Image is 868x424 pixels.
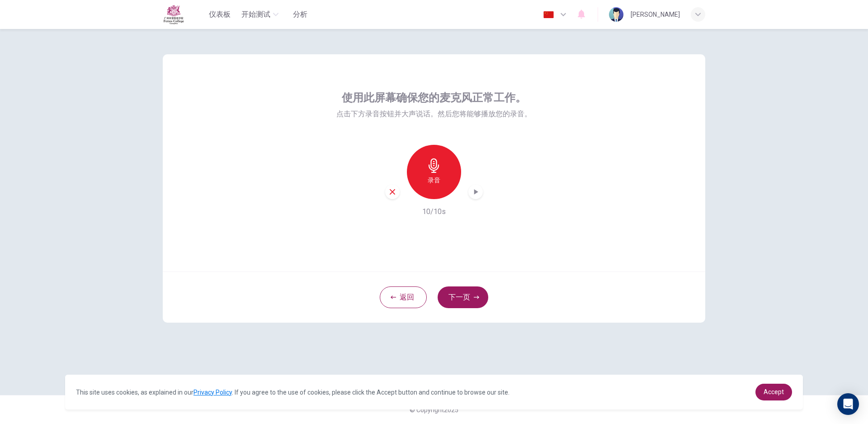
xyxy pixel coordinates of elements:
[342,91,526,105] span: 使用此屏幕确保您的麦克风正常工作。
[755,384,792,400] a: dismiss cookie message
[286,6,315,23] button: 分析
[241,9,270,20] span: 开始测试
[428,175,440,186] h6: 录音
[609,7,623,22] img: Profile picture
[422,206,446,217] h6: 10/10s
[438,286,488,308] button: 下一页
[65,375,803,410] div: cookieconsent
[631,9,680,20] div: [PERSON_NAME]
[209,9,231,20] span: 仪表板
[764,388,784,395] span: Accept
[336,109,532,119] span: 点击下方录音按钮并大声说话。然后您将能够播放您的录音。
[193,389,232,396] a: Privacy Policy
[163,5,205,24] a: Fettes logo
[293,9,307,20] span: 分析
[543,11,554,18] img: zh
[410,406,458,414] span: © Copyright 2025
[205,6,234,23] button: 仪表板
[380,286,427,308] button: 返回
[76,389,509,396] span: This site uses cookies, as explained in our . If you agree to the use of cookies, please click th...
[238,6,282,23] button: 开始测试
[407,145,461,199] button: 录音
[163,5,184,24] img: Fettes logo
[837,393,859,415] div: Open Intercom Messenger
